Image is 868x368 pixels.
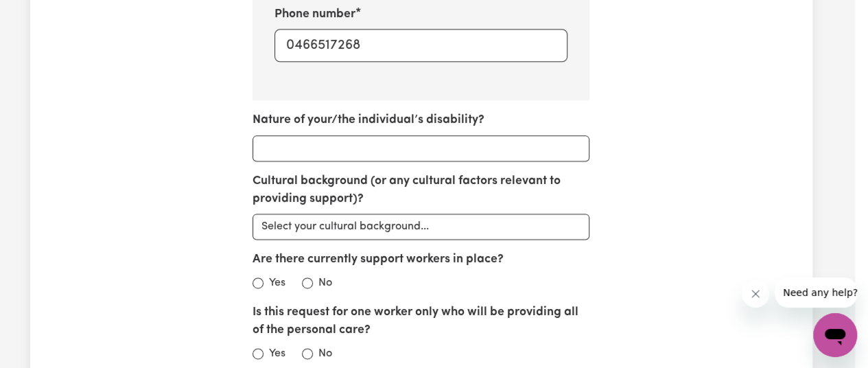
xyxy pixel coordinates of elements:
label: Yes [269,345,285,362]
label: Yes [269,275,285,291]
label: No [318,275,332,291]
label: Is this request for one worker only who will be providing all of the personal care? [253,303,589,340]
iframe: Message from company [775,277,857,308]
label: Are there currently support workers in place? [253,251,504,268]
span: Need any help? [8,10,83,21]
label: Cultural background (or any cultural factors relevant to providing support)? [253,172,589,209]
iframe: Close message [742,280,769,308]
label: Phone number [274,5,355,23]
label: Nature of your/the individual’s disability? [253,111,484,129]
label: No [318,345,332,362]
iframe: Button to launch messaging window [813,313,857,357]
